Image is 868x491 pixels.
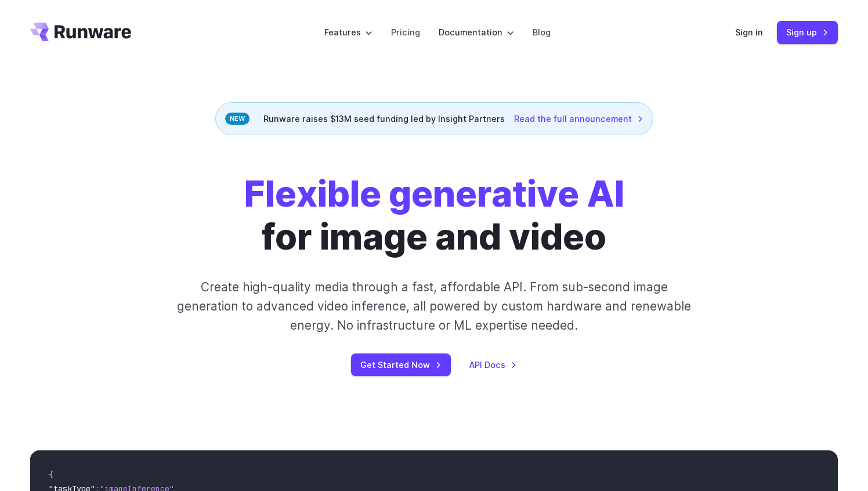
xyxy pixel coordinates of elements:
a: Go to / [30,23,131,41]
a: Sign up [777,21,838,44]
label: Documentation [439,26,514,39]
a: Get Started Now [351,353,451,376]
p: Create high-quality media through a fast, affordable API. From sub-second image generation to adv... [176,277,693,335]
a: Sign in [735,26,763,39]
span: { [49,470,53,480]
a: Read the full announcement [514,112,643,125]
label: Features [324,26,372,39]
a: Pricing [391,26,420,39]
a: Blog [533,26,551,39]
h1: for image and video [244,172,624,259]
strong: Flexible generative AI [244,172,624,215]
div: Runware raises $13M seed funding led by Insight Partners [215,102,653,135]
a: API Docs [469,358,517,371]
